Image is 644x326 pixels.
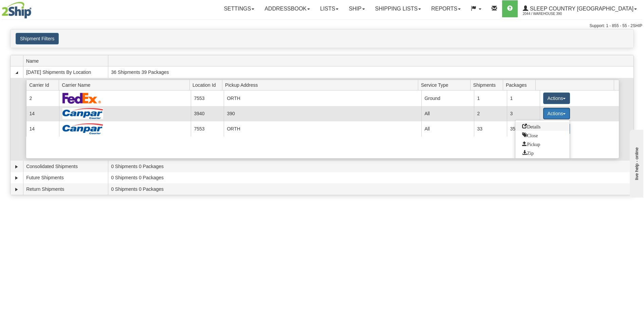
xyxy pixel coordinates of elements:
[192,80,222,90] span: Location Id
[522,150,533,155] span: Zip
[518,0,642,17] a: Sleep Country [GEOGRAPHIC_DATA] 2044 / Warehouse 390
[515,157,570,166] a: Print or Download All Shipping Documents in one file
[23,183,108,195] td: Return Shipments
[62,93,102,104] img: FedEx Express®
[108,172,633,184] td: 0 Shipments 0 Packages
[543,108,570,119] button: Actions
[13,69,20,76] a: Collapse
[2,23,642,29] div: Support: 1 - 855 - 55 - 2SHIP
[191,121,224,137] td: 7553
[108,183,633,195] td: 0 Shipments 0 Packages
[108,66,633,78] td: 36 Shipments 39 Packages
[515,122,570,131] a: Go to Details view
[23,161,108,172] td: Consolidated Shipments
[528,6,633,12] span: Sleep Country [GEOGRAPHIC_DATA]
[13,163,20,170] a: Expand
[224,106,421,121] td: 390
[23,172,108,184] td: Future Shipments
[515,131,570,140] a: Close this group
[13,175,20,181] a: Expand
[224,90,421,106] td: ORTH
[26,121,59,137] td: 14
[2,2,32,19] img: logo2044.jpg
[191,106,224,121] td: 3940
[515,148,570,157] a: Zip and Download All Shipping Documents
[62,108,103,119] img: Canpar
[421,80,470,90] span: Service Type
[344,0,370,17] a: Ship
[219,0,259,17] a: Settings
[225,80,418,90] span: Pickup Address
[108,161,633,172] td: 0 Shipments 0 Packages
[474,121,507,137] td: 33
[628,128,643,198] iframe: chat widget
[370,0,426,17] a: Shipping lists
[507,90,540,106] td: 1
[421,106,474,121] td: All
[62,123,103,134] img: Canpar
[522,124,540,128] span: Details
[315,0,344,17] a: Lists
[224,121,421,137] td: ORTH
[473,80,503,90] span: Shipments
[16,33,59,44] button: Shipment Filters
[421,121,474,137] td: All
[515,140,570,148] a: Request a carrier pickup
[62,80,189,90] span: Carrier Name
[507,121,540,137] td: 35
[29,80,59,90] span: Carrier Id
[522,141,540,146] span: Pickup
[26,90,59,106] td: 2
[191,90,224,106] td: 7553
[23,66,108,78] td: [DATE] Shipments By Location
[26,106,59,121] td: 14
[522,133,538,137] span: Close
[506,80,536,90] span: Packages
[5,6,63,11] div: live help - online
[474,106,507,121] td: 2
[13,186,20,193] a: Expand
[523,11,574,17] span: 2044 / Warehouse 390
[426,0,466,17] a: Reports
[474,90,507,106] td: 1
[543,93,570,104] button: Actions
[507,106,540,121] td: 3
[259,0,315,17] a: Addressbook
[26,56,108,66] span: Name
[421,90,474,106] td: Ground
